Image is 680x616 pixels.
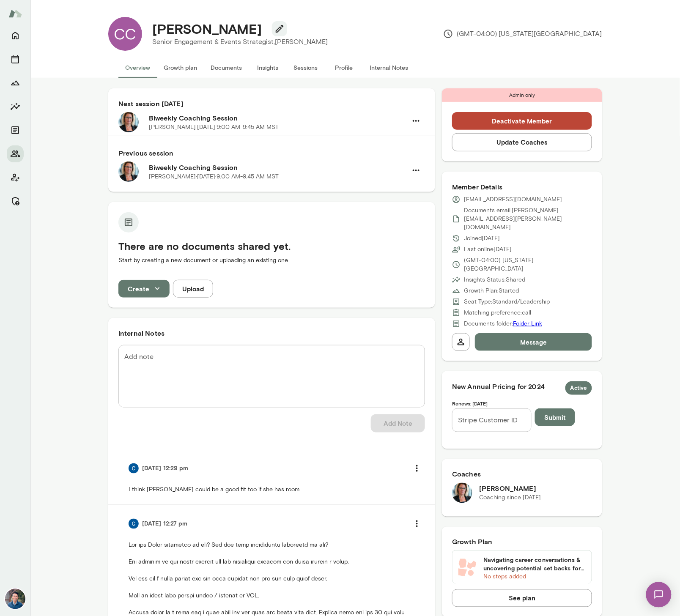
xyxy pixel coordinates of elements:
[464,206,592,232] p: Documents email: [PERSON_NAME][EMAIL_ADDRESS][PERSON_NAME][DOMAIN_NAME]
[173,280,213,298] button: Upload
[7,51,24,68] button: Sessions
[464,245,512,254] p: Last online [DATE]
[7,193,24,210] button: Manage
[142,520,188,528] h6: [DATE] 12:27 pm
[408,515,426,533] button: more
[443,29,602,39] p: (GMT-04:00) [US_STATE][GEOGRAPHIC_DATA]
[118,57,157,78] button: Overview
[513,320,542,327] a: Folder Link
[142,464,189,473] h6: [DATE] 12:29 pm
[149,113,407,123] h6: Biweekly Coaching Session
[7,122,24,139] button: Documents
[452,182,592,192] h6: Member Details
[149,162,407,172] h6: Biweekly Coaching Session
[7,169,24,186] button: Client app
[535,408,575,426] button: Submit
[5,589,25,609] img: Alex Yu
[452,112,592,130] button: Deactivate Member
[464,234,500,243] p: Joined [DATE]
[118,256,425,265] p: Start by creating a new document or uploading an existing one.
[152,37,328,47] p: Senior Engagement & Events Strategist, [PERSON_NAME]
[565,384,592,392] span: Active
[452,483,472,503] img: Jennifer Alvarez
[118,239,425,253] h5: There are no documents shared yet.
[464,276,525,284] p: Insights Status: Shared
[452,589,592,607] button: See plan
[452,400,488,406] span: Renews: [DATE]
[118,328,425,338] h6: Internal Notes
[452,381,592,395] h6: New Annual Pricing for 2024
[118,280,170,298] button: Create
[464,320,542,328] p: Documents folder:
[7,145,24,162] button: Members
[325,57,363,78] button: Profile
[464,195,562,204] p: [EMAIL_ADDRESS][DOMAIN_NAME]
[452,133,592,151] button: Update Coaches
[464,298,550,306] p: Seat Type: Standard/Leadership
[108,17,142,51] div: CC
[157,57,204,78] button: Growth plan
[452,537,592,547] h6: Growth Plan
[129,519,139,529] img: Chloe Rodman
[479,494,541,502] p: Coaching since [DATE]
[287,57,325,78] button: Sessions
[464,309,531,317] p: Matching preference: call
[129,463,139,474] img: Chloe Rodman
[8,5,22,22] img: Mento
[363,57,415,78] button: Internal Notes
[475,333,592,351] button: Message
[118,99,425,109] h6: Next session [DATE]
[7,74,24,91] button: Growth Plan
[483,573,587,581] p: No steps added
[464,256,592,273] p: (GMT-04:00) [US_STATE][GEOGRAPHIC_DATA]
[129,486,415,494] p: I think [PERSON_NAME] could be a good fit too if she has room.
[118,148,425,158] h6: Previous session
[149,123,279,131] p: [PERSON_NAME] · [DATE] · 9:00 AM-9:45 AM MST
[452,469,592,479] h6: Coaches
[483,556,587,573] h6: Navigating career conversations & uncovering potential set backs for growth
[408,460,426,477] button: more
[464,287,519,295] p: Growth Plan: Started
[442,88,602,102] div: Admin only
[7,98,24,115] button: Insights
[149,172,279,181] p: [PERSON_NAME] · [DATE] · 9:00 AM-9:45 AM MST
[204,57,249,78] button: Documents
[479,484,541,494] h6: [PERSON_NAME]
[152,21,262,37] h4: [PERSON_NAME]
[7,27,24,44] button: Home
[249,57,287,78] button: Insights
